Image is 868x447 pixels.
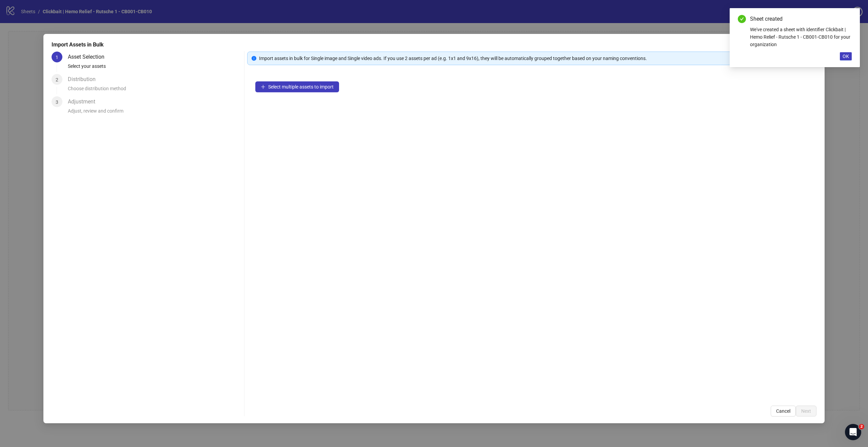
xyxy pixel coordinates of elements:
div: Import Assets in Bulk [52,41,816,49]
a: Close [844,15,852,22]
div: Distribution [68,74,101,85]
div: Select your assets [68,62,241,74]
span: 2 [56,77,58,82]
span: info-circle [252,56,256,61]
span: 1 [56,55,58,60]
span: 3 [56,99,58,105]
div: Choose distribution method [68,85,241,96]
span: OK [843,54,849,59]
button: Next [796,406,816,416]
span: plus [261,84,265,89]
span: Select multiple assets to import [268,84,334,90]
button: Select multiple assets to import [255,81,339,92]
span: Cancel [776,408,790,414]
div: Adjust, review and confirm [68,107,241,119]
div: Sheet created [750,15,852,23]
div: Import assets in bulk for Single image and Single video ads. If you use 2 assets per ad (e.g. 1x1... [259,55,812,62]
iframe: Intercom live chat [845,424,861,440]
button: Cancel [771,406,796,416]
button: OK [840,52,852,60]
div: We've created a sheet with identifier Clickbait | Hemo Relief - Rutsche 1 - CB001-CB010 for your ... [750,26,852,48]
div: Adjustment [68,96,101,107]
span: 2 [859,424,864,429]
div: Asset Selection [68,52,110,62]
span: check-circle [738,15,746,23]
